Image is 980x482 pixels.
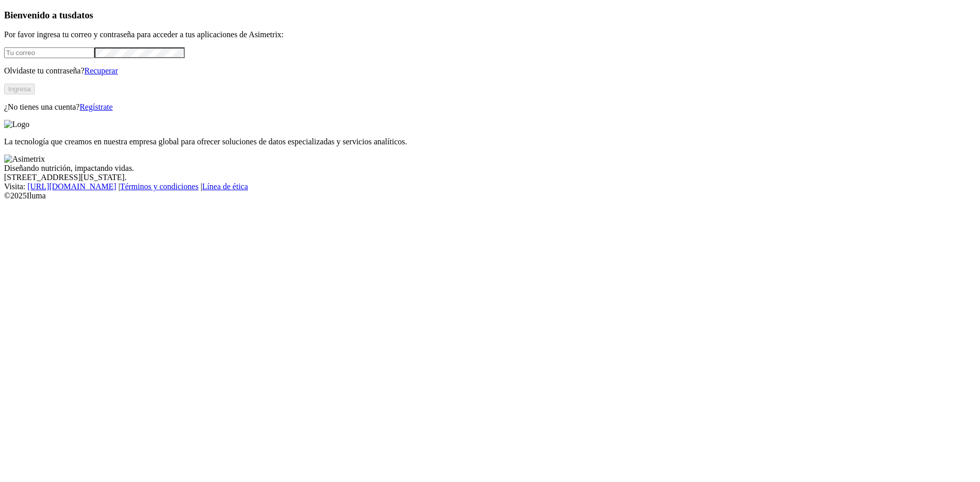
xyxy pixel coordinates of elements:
[4,84,35,94] button: Ingresa
[84,66,118,75] a: Recuperar
[4,66,976,75] p: Olvidaste tu contraseña?
[4,191,976,200] div: © 2025 Iluma
[4,155,45,164] img: Asimetrix
[4,47,94,58] input: Tu correo
[4,173,976,182] div: [STREET_ADDRESS][US_STATE].
[4,30,976,39] p: Por favor ingresa tu correo y contraseña para acceder a tus aplicaciones de Asimetrix:
[120,182,199,191] a: Términos y condiciones
[4,182,976,191] div: Visita : | |
[4,10,976,21] h3: Bienvenido a tus
[80,103,113,111] a: Regístrate
[4,164,976,173] div: Diseñando nutrición, impactando vidas.
[4,137,976,146] p: La tecnología que creamos en nuestra empresa global para ofrecer soluciones de datos especializad...
[28,182,116,191] a: [URL][DOMAIN_NAME]
[4,120,30,129] img: Logo
[202,182,248,191] a: Línea de ética
[71,10,93,20] span: datos
[4,103,976,112] p: ¿No tienes una cuenta?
